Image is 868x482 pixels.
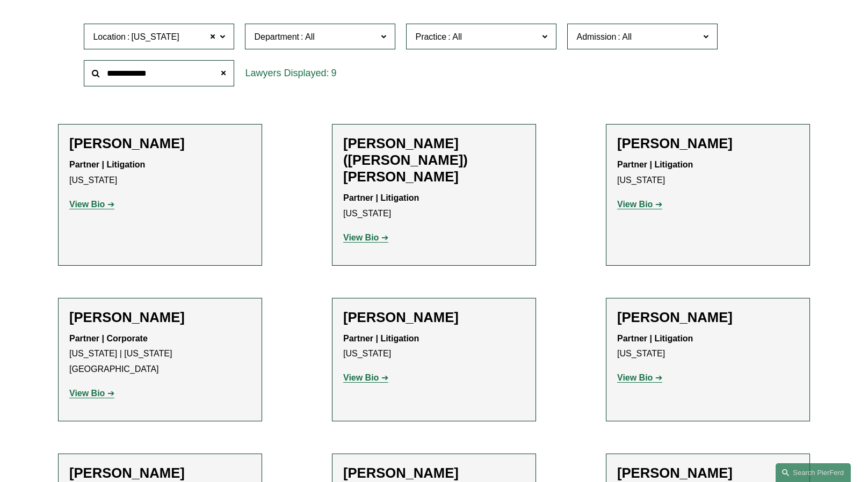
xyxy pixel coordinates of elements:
[415,32,446,41] span: Practice
[617,135,799,152] h2: [PERSON_NAME]
[343,233,379,242] strong: View Bio
[69,334,148,343] strong: Partner | Corporate
[69,160,145,169] strong: Partner | Litigation
[69,389,105,398] strong: View Bio
[617,334,693,343] strong: Partner | Litigation
[617,160,693,169] strong: Partner | Litigation
[69,465,251,481] h2: [PERSON_NAME]
[131,30,179,44] span: [US_STATE]
[343,135,525,185] h2: [PERSON_NAME] ([PERSON_NAME]) [PERSON_NAME]
[331,68,337,78] span: 9
[617,373,653,382] strong: View Bio
[617,200,662,209] a: View Bio
[93,32,126,41] span: Location
[617,157,799,188] p: [US_STATE]
[69,200,114,209] a: View Bio
[343,309,525,326] h2: [PERSON_NAME]
[617,200,653,209] strong: View Bio
[69,331,251,377] p: [US_STATE] | [US_STATE][GEOGRAPHIC_DATA]
[343,233,388,242] a: View Bio
[776,463,851,482] a: Search this site
[617,331,799,362] p: [US_STATE]
[254,32,299,41] span: Department
[343,191,525,222] p: [US_STATE]
[69,157,251,188] p: [US_STATE]
[343,465,525,481] h2: [PERSON_NAME]
[617,309,799,326] h2: [PERSON_NAME]
[617,373,662,382] a: View Bio
[576,32,616,41] span: Admission
[343,331,525,362] p: [US_STATE]
[69,389,114,398] a: View Bio
[343,373,379,382] strong: View Bio
[343,334,419,343] strong: Partner | Litigation
[69,200,105,209] strong: View Bio
[343,373,388,382] a: View Bio
[69,309,251,326] h2: [PERSON_NAME]
[343,193,419,202] strong: Partner | Litigation
[69,135,251,152] h2: [PERSON_NAME]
